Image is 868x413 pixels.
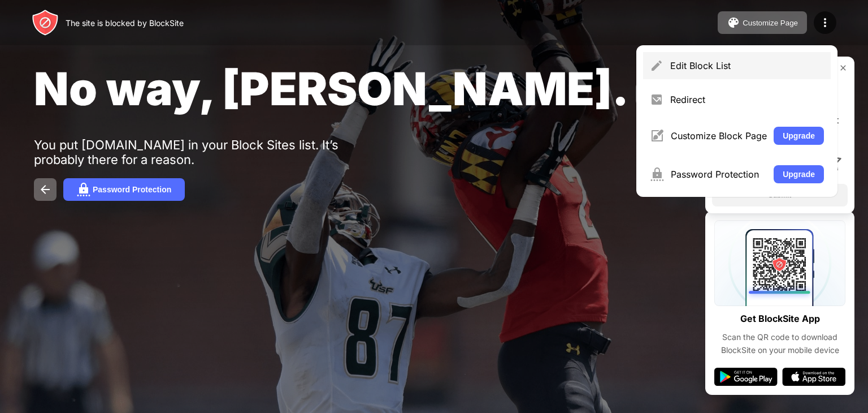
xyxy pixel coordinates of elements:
[774,127,824,145] button: Upgrade
[714,331,845,356] div: Scan the QR code to download BlockSite on your mobile device
[727,16,740,29] img: pallet.svg
[650,167,664,181] img: menu-password.svg
[714,220,845,306] img: qrcode.svg
[782,368,845,386] img: app-store.svg
[839,63,848,72] img: rate-us-close.svg
[77,183,90,196] img: password.svg
[63,178,185,201] button: Password Protection
[671,169,767,180] div: Password Protection
[818,16,832,29] img: menu-icon.svg
[32,9,59,36] img: header-logo.svg
[670,60,824,71] div: Edit Block List
[740,311,820,327] div: Get BlockSite App
[650,93,663,106] img: menu-redirect.svg
[714,368,778,386] img: google-play.svg
[650,129,664,143] img: menu-customize.svg
[650,59,663,72] img: menu-pencil.svg
[34,137,383,167] div: You put [DOMAIN_NAME] in your Block Sites list. It’s probably there for a reason.
[34,61,629,116] span: No way, [PERSON_NAME].
[66,18,184,28] div: The site is blocked by BlockSite
[743,19,798,27] div: Customize Page
[670,94,824,105] div: Redirect
[93,185,171,194] div: Password Protection
[718,11,807,34] button: Customize Page
[671,130,767,141] div: Customize Block Page
[774,165,824,183] button: Upgrade
[38,183,52,196] img: back.svg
